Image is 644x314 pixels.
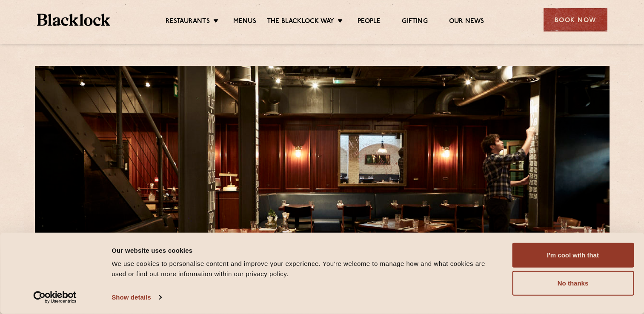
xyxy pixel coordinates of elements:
button: No thanks [512,271,634,296]
a: Show details [112,291,161,304]
a: Menus [233,17,256,27]
div: Our website uses cookies [112,245,493,255]
div: Book Now [544,8,607,31]
img: BL_Textured_Logo-footer-cropped.svg [37,14,111,26]
a: The Blacklock Way [267,17,334,27]
a: People [358,17,381,27]
a: Restaurants [166,17,210,27]
a: Usercentrics Cookiebot - opens in a new window [18,291,92,304]
a: Our News [449,17,484,27]
button: I'm cool with that [512,243,634,268]
a: Gifting [402,17,427,27]
div: We use cookies to personalise content and improve your experience. You're welcome to manage how a... [112,259,493,279]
